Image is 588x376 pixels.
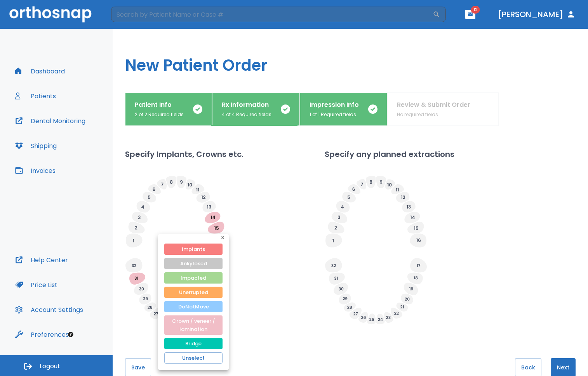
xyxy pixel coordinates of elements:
button: DoNotMove [164,301,223,312]
button: Ankylosed [164,258,223,269]
button: Crown / veneer / lamination [164,315,223,335]
button: Implants [164,244,223,255]
button: Unselect [164,352,223,364]
button: Bridge [164,338,223,349]
button: Unerrupted [164,287,223,298]
button: Impacted [164,272,223,284]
